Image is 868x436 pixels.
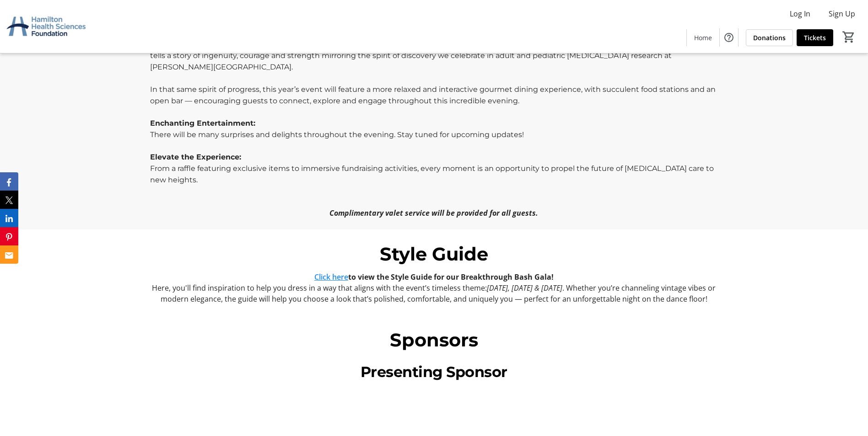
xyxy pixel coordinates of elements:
span: Tickets [804,33,826,43]
button: Cart [841,29,857,45]
button: Log In [782,6,818,21]
span: From a raffle featuring exclusive items to immersive fundraising activities, every moment is an o... [150,164,714,184]
span: Sign Up [829,8,855,19]
span: Stroll through a historic airplane hangar, beautifully decorated and surrounded by meticulously r... [150,40,707,71]
a: Donations [746,29,793,46]
em: [DATE], [DATE] & [DATE] [487,283,562,293]
strong: to view the Style Guide for our Breakthrough Bash Gala! [314,272,554,282]
span: In that same spirit of progress, this year’s event will feature a more relaxed and interactive go... [150,85,716,105]
em: Complimentary valet service will be provided for all guests. [329,208,538,218]
span: Donations [753,33,786,43]
img: Hamilton Health Sciences Foundation's Logo [5,4,87,49]
span: Sponsors [390,329,478,351]
p: Here, you'll find inspiration to help you dress in a way that aligns with the event’s timeless th... [150,282,718,304]
a: Click here [314,272,348,282]
strong: Elevate the Experience: [150,153,241,161]
span: There will be many surprises and delights throughout the evening. Stay tuned for upcoming updates! [150,130,524,139]
button: Help [720,28,738,47]
strong: Enchanting Entertainment: [150,119,255,128]
a: Tickets [797,29,833,46]
p: Style Guide [150,240,718,268]
span: Home [694,33,712,43]
a: Home [687,29,719,46]
button: Sign Up [821,6,863,21]
span: Log In [790,8,810,19]
span: Presenting Sponsor [361,363,507,381]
